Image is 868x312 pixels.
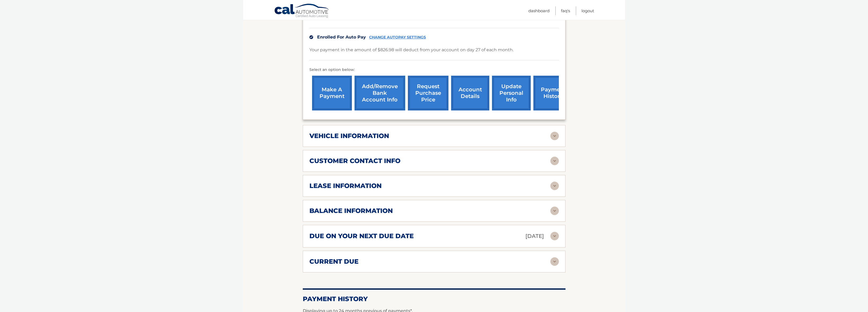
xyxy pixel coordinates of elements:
[309,67,559,73] p: Select an option below:
[312,76,352,110] a: make a payment
[309,207,393,215] h2: balance information
[528,6,550,15] a: Dashboard
[355,76,405,110] a: Add/Remove bank account info
[550,232,559,240] img: accordion-rest.svg
[309,46,513,54] p: Your payment in the amount of $826.98 will deduct from your account on day 27 of each month.
[533,76,573,110] a: payment history
[550,207,559,215] img: accordion-rest.svg
[309,232,414,240] h2: due on your next due date
[309,182,382,190] h2: lease information
[581,6,594,15] a: Logout
[309,258,359,266] h2: current due
[303,295,565,303] h2: Payment History
[550,132,559,140] img: accordion-rest.svg
[492,76,531,110] a: update personal info
[309,35,313,39] img: check.svg
[525,232,544,241] p: [DATE]
[550,182,559,190] img: accordion-rest.svg
[451,76,489,110] a: account details
[309,132,389,140] h2: vehicle information
[309,157,400,165] h2: customer contact info
[561,6,570,15] a: FAQ's
[408,76,448,110] a: request purchase price
[369,35,426,40] a: CHANGE AUTOPAY SETTINGS
[550,257,559,266] img: accordion-rest.svg
[550,157,559,165] img: accordion-rest.svg
[317,35,366,40] span: Enrolled For Auto Pay
[274,3,330,19] a: Cal Automotive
